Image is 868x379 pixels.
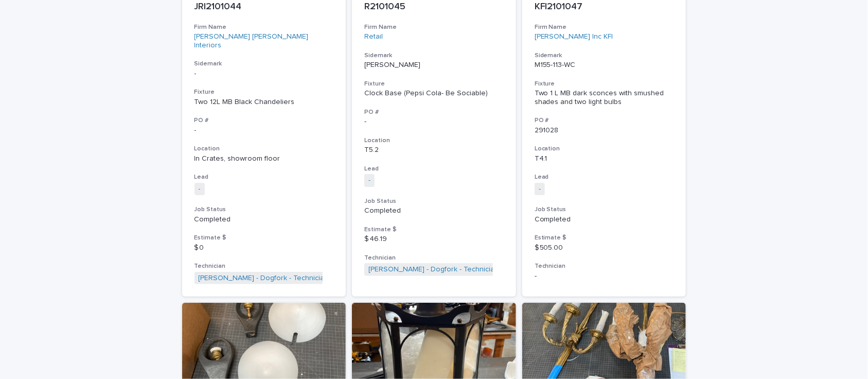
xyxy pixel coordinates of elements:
[364,117,504,126] p: -
[535,23,674,31] h3: Firm Name
[364,165,504,173] h3: Lead
[364,80,504,88] h3: Fixture
[535,89,674,107] div: Two 1 L MB dark sconces with smushed shades and two light bulbs
[364,206,504,215] p: Completed
[364,89,504,98] div: Clock Base (Pepsi Cola- Be Sociable)
[535,234,674,242] h3: Estimate $
[535,2,674,13] p: KFI2101047
[194,126,334,135] p: -
[194,116,334,125] h3: PO #
[199,185,201,194] a: -
[535,126,674,135] p: 291028
[368,176,370,185] a: -
[364,61,504,70] p: [PERSON_NAME]
[535,215,674,224] p: Completed
[364,197,504,205] h3: Job Status
[364,136,504,145] h3: Location
[194,88,334,96] h3: Fixture
[199,274,329,283] a: [PERSON_NAME] - Dogfork - Technician
[535,51,674,60] h3: Sidemark
[194,145,334,153] h3: Location
[535,244,674,252] p: $ 505.00
[364,254,504,262] h3: Technician
[194,244,334,252] p: $ 0
[364,32,383,41] a: Retail
[535,80,674,88] h3: Fixture
[539,185,541,194] a: -
[364,146,504,154] p: T5.2
[194,2,334,13] p: JRI2101044
[368,265,499,274] a: [PERSON_NAME] - Dogfork - Technician
[364,51,504,60] h3: Sidemark
[194,60,334,68] h3: Sidemark
[194,234,334,242] h3: Estimate $
[194,70,334,78] p: -
[535,61,674,70] p: M155-113-WC
[364,2,504,13] p: R2101045
[194,154,334,163] p: In Crates, showroom floor
[364,23,504,31] h3: Firm Name
[535,205,674,214] h3: Job Status
[364,235,504,244] p: $ 46.19
[535,32,613,41] a: [PERSON_NAME] Inc KFI
[194,205,334,214] h3: Job Status
[535,272,674,281] p: -
[535,173,674,181] h3: Lead
[364,226,504,234] h3: Estimate $
[194,215,334,224] p: Completed
[535,154,674,163] p: T4.1
[535,145,674,153] h3: Location
[364,108,504,116] h3: PO #
[194,98,334,107] div: Two 12L MB Black Chandeliers
[194,32,334,50] a: [PERSON_NAME] [PERSON_NAME] Interiors
[194,173,334,181] h3: Lead
[535,262,674,270] h3: Technician
[535,116,674,125] h3: PO #
[194,23,334,31] h3: Firm Name
[194,262,334,270] h3: Technician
